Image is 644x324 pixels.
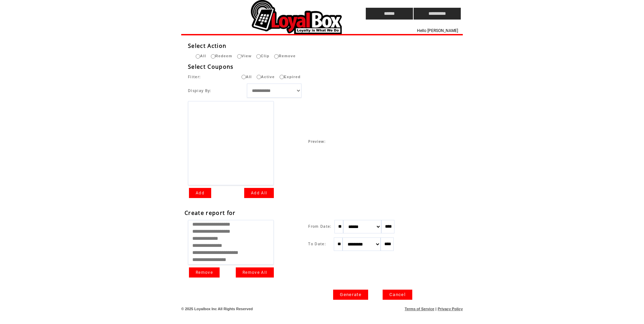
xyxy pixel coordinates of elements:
span: Select Coupons [188,63,234,70]
a: Add [189,188,211,198]
label: Redeem [207,54,232,58]
span: © 2025 Loyalbox Inc All Rights Reserved [181,307,253,311]
input: Redeem [211,54,215,59]
a: Add All [244,188,274,198]
label: Expired [276,75,301,79]
input: Expired [280,75,284,79]
label: Clip [253,54,269,58]
a: Remove [189,267,220,278]
input: Remove [274,54,279,59]
label: All [192,54,206,58]
input: All [196,54,200,59]
a: Cancel [383,290,412,300]
span: From Date: [308,224,333,229]
span: | [436,307,437,311]
input: View [237,54,241,59]
a: Generate [333,290,368,300]
a: Privacy Policy [438,307,463,311]
span: Create report for [185,209,236,217]
span: Preview: [308,139,326,144]
label: Remove [271,54,296,58]
span: Filter: [188,74,201,79]
label: All [238,75,252,79]
span: Display By: [188,88,212,93]
label: View [234,54,252,58]
span: Hello [PERSON_NAME] [417,28,458,33]
a: Remove All [236,267,274,278]
label: Active [253,75,275,79]
img: images [329,101,413,185]
span: To Date: [308,241,333,246]
input: Active [257,75,261,79]
input: All [241,75,246,79]
a: Terms of Service [405,307,434,311]
span: Select Action [188,42,226,50]
input: Clip [256,54,261,59]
